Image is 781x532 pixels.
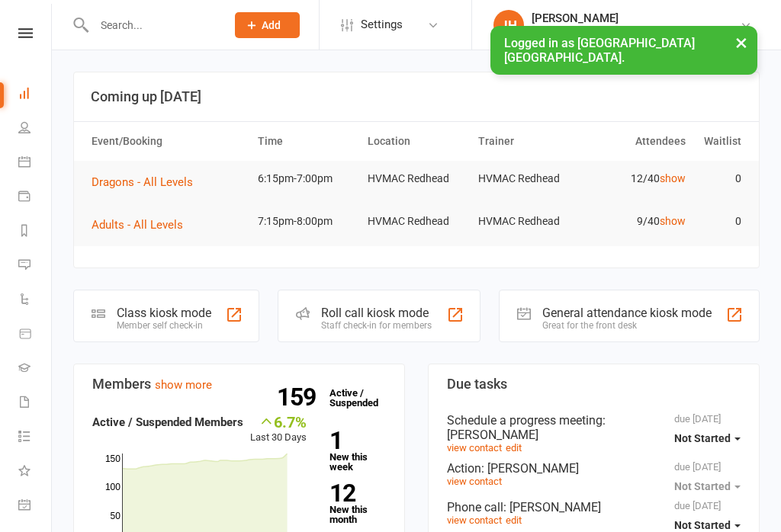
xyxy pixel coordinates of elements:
[471,204,582,239] td: HVMAC Redhead
[532,11,740,25] div: [PERSON_NAME]
[471,122,582,161] th: Trainer
[117,306,211,320] div: Class kiosk mode
[250,413,307,446] div: Last 30 Days
[92,377,386,392] h3: Members
[91,89,742,104] h3: Coming up [DATE]
[92,175,193,189] span: Dragons - All Levels
[447,442,502,453] a: view contact
[251,122,362,161] th: Time
[250,413,307,430] div: 6.7%
[693,204,747,239] td: 0
[329,429,380,452] strong: 1
[447,413,606,442] span: : [PERSON_NAME]
[235,12,300,38] button: Add
[85,122,251,161] th: Event/Booking
[542,306,712,320] div: General attendance kiosk mode
[674,519,731,531] span: Not Started
[251,161,362,197] td: 6:15pm-7:00pm
[582,161,693,197] td: 12/40
[447,377,741,392] h3: Due tasks
[447,514,502,526] a: view contact
[277,386,322,409] strong: 159
[92,173,204,191] button: Dragons - All Levels
[18,146,53,181] a: Calendar
[18,215,53,249] a: Reports
[92,218,183,232] span: Adults - All Levels
[582,122,693,161] th: Attendees
[532,25,740,39] div: [GEOGRAPHIC_DATA] [GEOGRAPHIC_DATA]
[321,320,432,331] div: Staff check-in for members
[262,19,281,31] span: Add
[18,318,53,352] a: Product Sales
[447,413,741,442] div: Schedule a progress meeting
[361,8,403,42] span: Settings
[728,26,755,59] button: ×
[493,10,524,40] div: JH
[361,122,471,161] th: Location
[18,489,53,524] a: General attendance kiosk mode
[329,429,386,472] a: 1New this week
[447,500,741,514] div: Phone call
[447,461,741,476] div: Action
[117,320,211,331] div: Member self check-in
[693,122,747,161] th: Waitlist
[329,482,380,505] strong: 12
[89,14,215,36] input: Search...
[481,461,579,476] span: : [PERSON_NAME]
[18,455,53,489] a: What's New
[18,181,53,215] a: Payments
[92,216,194,234] button: Adults - All Levels
[322,377,389,419] a: 159Active / Suspended
[251,204,362,239] td: 7:15pm-8:00pm
[321,306,432,320] div: Roll call kiosk mode
[542,320,712,331] div: Great for the front desk
[18,112,53,146] a: People
[660,172,686,184] a: show
[471,161,582,197] td: HVMAC Redhead
[660,215,686,227] a: show
[329,482,386,524] a: 12New this month
[693,161,747,197] td: 0
[92,415,243,429] strong: Active / Suspended Members
[361,204,471,239] td: HVMAC Redhead
[582,204,693,239] td: 9/40
[447,476,502,487] a: view contact
[674,432,731,444] span: Not Started
[504,36,695,65] span: Logged in as [GEOGRAPHIC_DATA] [GEOGRAPHIC_DATA].
[503,500,601,514] span: : [PERSON_NAME]
[155,378,212,392] a: show more
[506,442,522,453] a: edit
[361,161,471,197] td: HVMAC Redhead
[506,514,522,526] a: edit
[18,78,53,112] a: Dashboard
